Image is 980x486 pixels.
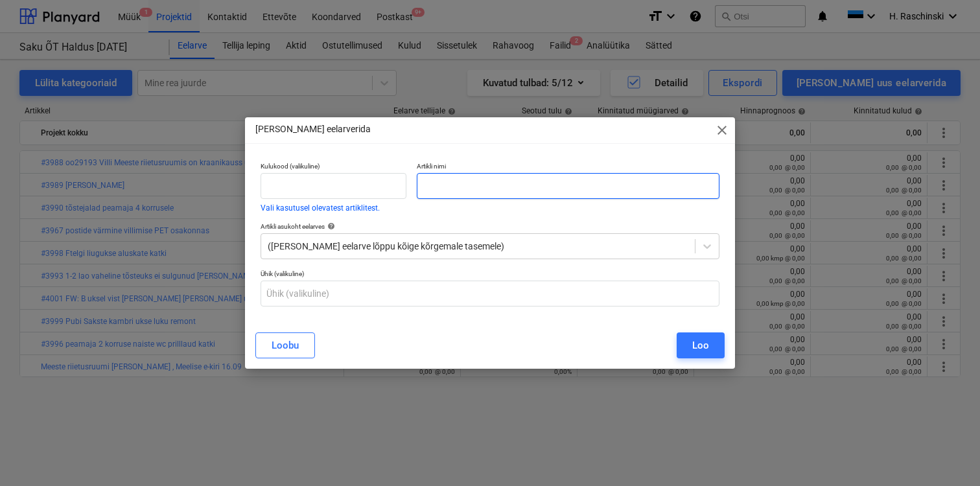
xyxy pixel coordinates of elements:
[261,204,380,212] button: Vali kasutusel olevatest artiklitest.
[255,122,371,136] p: [PERSON_NAME] eelarverida
[714,122,730,138] span: close
[261,270,719,281] p: Ühik (valikuline)
[261,222,719,231] div: Artikli asukoht eelarves
[261,281,719,307] input: Ühik (valikuline)
[417,162,719,173] p: Artikli nimi
[255,332,315,358] button: Loobu
[325,222,335,230] span: help
[692,337,709,354] div: Loo
[677,332,725,358] button: Loo
[272,337,299,354] div: Loobu
[261,162,406,173] p: Kulukood (valikuline)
